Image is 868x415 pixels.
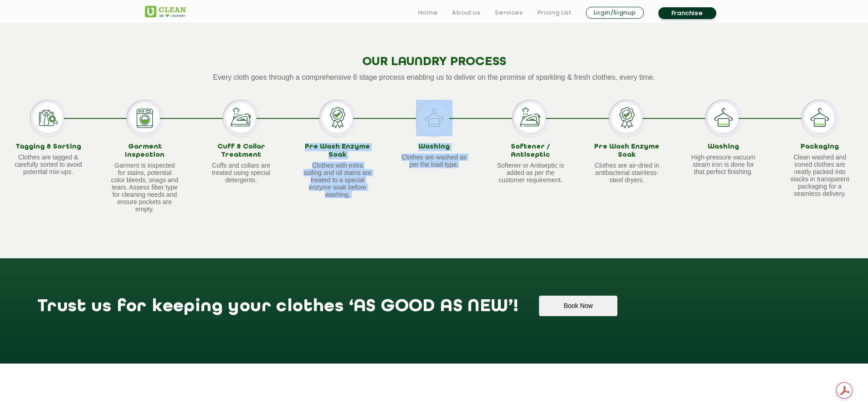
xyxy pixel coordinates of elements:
img: Softener / Antiseptic [512,100,549,136]
a: Franchise [658,7,716,19]
img: UClean Laundry and Dry Cleaning [145,6,186,17]
p: Clothes with extra soiling and oil stains are treated to a special enzyme soak before washing. [303,162,372,198]
img: Washing [416,100,452,136]
p: High-pressure vacuum steam iron is done for that perfect finishing. [689,154,758,175]
a: Login/Signup [586,7,644,19]
p: Clothes are washed as per the load type. [400,154,468,168]
a: About us [452,7,480,18]
p: Clothes are air-dried in antibacterial stainless-steel dryers. [593,162,661,184]
h3: Tagging & Sorting [14,143,82,151]
button: Book Now [539,296,617,316]
h3: Pre Wash Enzyme Soak [303,143,372,159]
p: Clothes are tagged & carefully sorted to avoid potential mix-ups. [14,154,82,175]
h1: Trust us for keeping your clothes ‘AS GOOD AS NEW’! [37,296,519,326]
img: Garment Inspection [127,100,163,136]
h3: Softener / Antiseptic [496,143,565,159]
a: Pricing List [538,7,571,18]
h3: Packaging [786,143,854,151]
h3: Washing [689,143,758,151]
a: Services [495,7,523,18]
p: Cuffs and collars are treated using special detergents. [207,162,275,184]
img: Cuff & Collar Treatment [223,100,259,136]
a: Home [418,7,438,18]
h3: Garment Inspection [111,143,179,159]
h3: Pre Wash Enzyme Soak [593,143,661,159]
img: Tagging & Sorting [30,100,67,136]
p: Softener or Antiseptic is added as per the customer requirement. [496,162,565,184]
img: Pre Wash Enzyme Soak [319,100,356,136]
img: Pre Wash Enzyme Soak [609,100,645,136]
p: Clean washed and ironed clothes are neatly packed into stacks in transparent packaging for a seam... [786,154,854,197]
img: Washing [705,100,742,136]
p: Garment is inspected for stains, potential color bleeds, snags and tears. Assess fiber type for c... [111,162,179,213]
img: Packaging [801,100,838,136]
h3: Cuff & Collar Treatment [207,143,275,159]
h3: Washing [400,143,468,151]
